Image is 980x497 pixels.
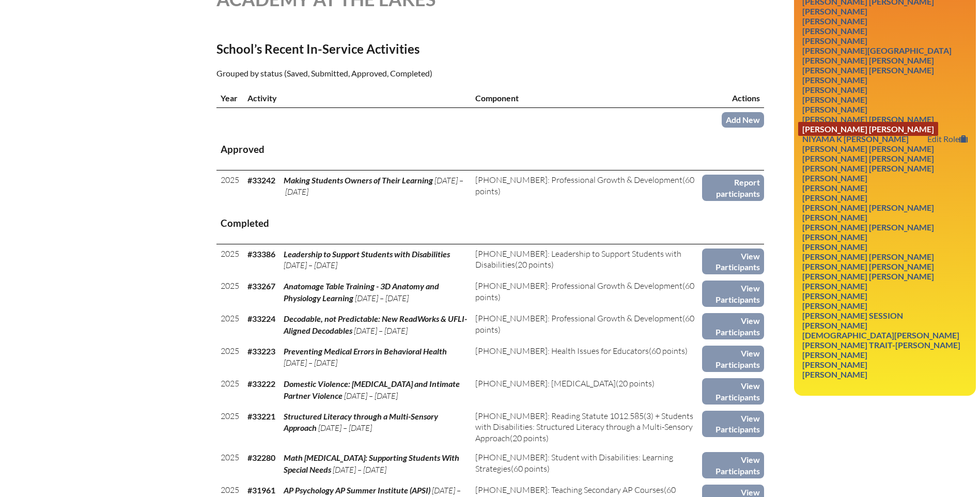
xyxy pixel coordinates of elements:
[798,92,872,106] a: [PERSON_NAME]
[798,73,872,87] a: [PERSON_NAME]
[247,314,275,323] b: #33224
[216,244,243,276] td: 2025
[471,170,702,203] td: (60 points)
[702,248,764,275] a: View Participants
[284,346,447,356] span: Preventing Medical Errors in Behavioral Health
[284,175,463,196] span: [DATE] – [DATE]
[798,122,938,136] a: [PERSON_NAME] [PERSON_NAME]
[798,171,872,185] a: [PERSON_NAME]
[247,249,275,259] b: #33386
[284,249,450,259] span: Leadership to Support Students with Disabilities
[798,269,938,283] a: [PERSON_NAME] [PERSON_NAME]
[702,378,764,405] a: View Participants
[471,341,702,374] td: (60 points)
[798,181,872,195] a: [PERSON_NAME]
[247,453,275,462] b: #32280
[798,83,872,97] a: [PERSON_NAME]
[798,308,907,322] a: [PERSON_NAME] Session
[798,367,872,381] a: [PERSON_NAME]
[798,338,965,352] a: [PERSON_NAME] Trait-[PERSON_NAME]
[333,464,386,475] span: [DATE] – [DATE]
[798,132,913,146] a: Niyama K [PERSON_NAME]
[221,143,760,156] h3: Approved
[216,170,243,203] td: 2025
[471,244,702,276] td: (20 points)
[702,452,764,478] a: View Participants
[284,453,459,474] span: Math [MEDICAL_DATA]: Supporting Students With Special Needs
[216,374,243,407] td: 2025
[475,452,673,473] span: [PHONE_NUMBER]: Student with Disabilities: Learning Strategies
[318,423,372,433] span: [DATE] – [DATE]
[798,24,872,38] a: [PERSON_NAME]
[216,309,243,341] td: 2025
[702,313,764,339] a: View Participants
[243,88,471,108] th: Activity
[798,151,938,165] a: [PERSON_NAME] [PERSON_NAME]
[247,281,275,291] b: #33267
[798,240,872,254] a: [PERSON_NAME]
[798,210,872,224] a: [PERSON_NAME]
[216,407,243,448] td: 2025
[798,348,872,362] a: [PERSON_NAME]
[798,200,938,214] a: [PERSON_NAME] [PERSON_NAME]
[475,175,682,185] span: [PHONE_NUMBER]: Professional Growth & Development
[247,379,275,389] b: #33222
[284,411,438,432] span: Structured Literacy through a Multi-Sensory Approach
[247,346,275,356] b: #33223
[355,293,409,303] span: [DATE] – [DATE]
[798,53,938,67] a: [PERSON_NAME] [PERSON_NAME]
[284,485,430,495] span: AP Psychology AP Summer Institute (APSI)
[923,132,972,146] a: Edit Role
[798,34,872,48] a: [PERSON_NAME]
[284,260,337,270] span: [DATE] – [DATE]
[798,230,872,244] a: [PERSON_NAME]
[284,281,439,302] span: Anatomage Table Training - 3D Anatomy and Physiology Learning
[798,43,956,57] a: [PERSON_NAME][GEOGRAPHIC_DATA]
[798,259,938,273] a: [PERSON_NAME] [PERSON_NAME]
[471,309,702,341] td: (60 points)
[344,391,398,401] span: [DATE] – [DATE]
[798,142,938,156] a: [PERSON_NAME] [PERSON_NAME]
[798,299,872,313] a: [PERSON_NAME]
[247,175,275,185] b: #33242
[798,318,872,332] a: [PERSON_NAME]
[702,281,764,307] a: View Participants
[471,407,702,448] td: (20 points)
[798,102,872,116] a: [PERSON_NAME]
[798,4,872,18] a: [PERSON_NAME]
[216,88,243,108] th: Year
[247,485,275,495] b: #31961
[216,41,580,56] h2: School’s Recent In-Service Activities
[702,175,764,201] a: Report participants
[471,88,702,108] th: Component
[702,346,764,372] a: View Participants
[475,281,682,291] span: [PHONE_NUMBER]: Professional Growth & Development
[475,346,649,356] span: [PHONE_NUMBER]: Health Issues for Educators
[475,313,682,323] span: [PHONE_NUMBER]: Professional Growth & Development
[471,374,702,407] td: (20 points)
[798,289,872,303] a: [PERSON_NAME]
[798,220,938,234] a: [PERSON_NAME] [PERSON_NAME]
[354,325,408,336] span: [DATE] – [DATE]
[702,411,764,437] a: View Participants
[221,217,760,230] h3: Completed
[471,276,702,309] td: (60 points)
[722,112,764,127] a: Add New
[798,63,938,77] a: [PERSON_NAME] [PERSON_NAME]
[471,448,702,480] td: (60 points)
[475,378,616,389] span: [PHONE_NUMBER]: [MEDICAL_DATA]
[702,88,764,108] th: Actions
[216,341,243,374] td: 2025
[798,358,872,371] a: [PERSON_NAME]
[216,276,243,309] td: 2025
[798,191,872,205] a: [PERSON_NAME]
[247,411,275,421] b: #33221
[284,314,467,335] span: Decodable, not Predictable: New ReadWorks & UFLI-Aligned Decodables
[798,161,938,175] a: [PERSON_NAME] [PERSON_NAME]
[284,175,433,185] span: Making Students Owners of Their Learning
[284,379,460,400] span: Domestic Violence: [MEDICAL_DATA] and Intimate Partner Violence
[475,248,681,270] span: [PHONE_NUMBER]: Leadership to Support Students with Disabilities
[798,250,938,263] a: [PERSON_NAME] [PERSON_NAME]
[284,358,337,368] span: [DATE] – [DATE]
[798,14,872,28] a: [PERSON_NAME]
